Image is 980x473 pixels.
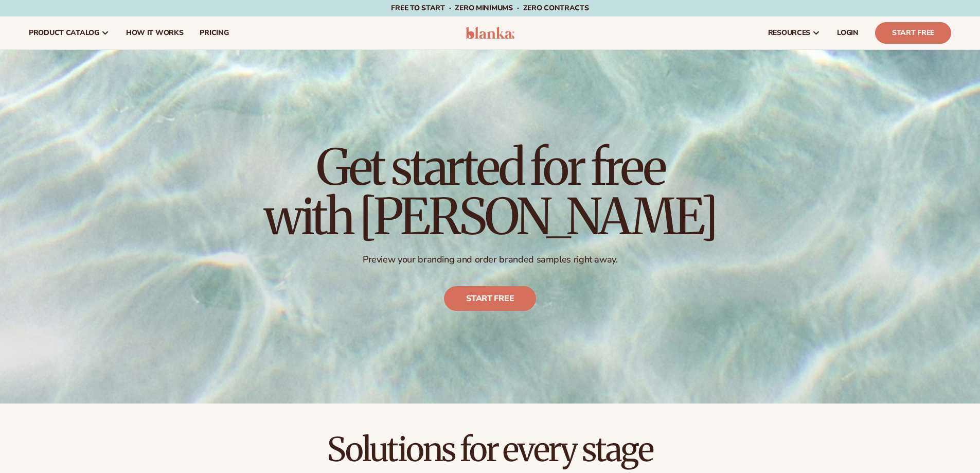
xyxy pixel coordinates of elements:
img: logo [466,27,514,39]
a: How It Works [118,16,192,49]
a: resources [760,16,829,49]
a: product catalog [21,16,118,49]
span: pricing [200,29,228,37]
p: Preview your branding and order branded samples right away. [264,254,717,266]
span: Free to start · ZERO minimums · ZERO contracts [391,3,589,13]
span: How It Works [126,29,184,37]
span: resources [768,29,810,37]
a: pricing [191,16,237,49]
span: LOGIN [837,29,859,37]
h1: Get started for free with [PERSON_NAME] [264,143,717,241]
a: LOGIN [829,16,867,49]
a: Start free [444,286,536,311]
h2: Solutions for every stage [29,432,951,467]
a: Start Free [875,22,951,44]
span: product catalog [29,29,99,37]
